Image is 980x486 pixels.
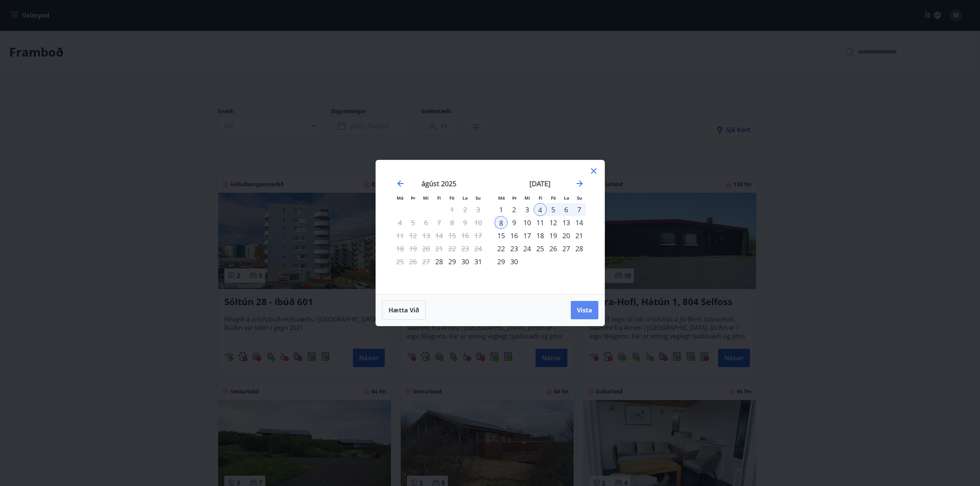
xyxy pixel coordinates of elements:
div: 7 [573,203,586,216]
div: 10 [521,216,534,229]
span: Hætta við [389,306,419,314]
td: Selected. laugardagur, 6. september 2025 [560,203,573,216]
div: 12 [547,216,560,229]
td: Choose miðvikudagur, 24. september 2025 as your check-in date. It’s available. [521,242,534,255]
div: 30 [459,255,472,268]
div: 13 [560,216,573,229]
td: Choose sunnudagur, 14. september 2025 as your check-in date. It’s available. [573,216,586,229]
td: Choose föstudagur, 12. september 2025 as your check-in date. It’s available. [547,216,560,229]
td: Not available. fimmtudagur, 7. ágúst 2025 [433,216,446,229]
div: 28 [573,242,586,255]
td: Not available. laugardagur, 16. ágúst 2025 [459,229,472,242]
td: Not available. föstudagur, 1. ágúst 2025 [446,203,459,216]
td: Choose miðvikudagur, 10. september 2025 as your check-in date. It’s available. [521,216,534,229]
td: Not available. föstudagur, 15. ágúst 2025 [446,229,459,242]
td: Choose laugardagur, 30. ágúst 2025 as your check-in date. It’s available. [459,255,472,268]
td: Choose laugardagur, 13. september 2025 as your check-in date. It’s available. [560,216,573,229]
td: Choose þriðjudagur, 30. september 2025 as your check-in date. It’s available. [508,255,521,268]
div: 9 [508,216,521,229]
div: 21 [573,229,586,242]
div: 23 [508,242,521,255]
td: Selected as start date. fimmtudagur, 4. september 2025 [534,203,547,216]
div: 3 [521,203,534,216]
td: Not available. miðvikudagur, 27. ágúst 2025 [420,255,433,268]
td: Not available. miðvikudagur, 13. ágúst 2025 [420,229,433,242]
div: 11 [534,216,547,229]
td: Choose miðvikudagur, 3. september 2025 as your check-in date. It’s available. [521,203,534,216]
div: 26 [547,242,560,255]
button: Hætta við [382,301,426,320]
small: Fi [437,195,441,201]
td: Not available. fimmtudagur, 21. ágúst 2025 [433,242,446,255]
td: Selected. föstudagur, 5. september 2025 [547,203,560,216]
td: Not available. þriðjudagur, 5. ágúst 2025 [407,216,420,229]
div: 18 [534,229,547,242]
td: Choose fimmtudagur, 11. september 2025 as your check-in date. It’s available. [534,216,547,229]
small: La [564,195,569,201]
small: Fi [539,195,542,201]
td: Not available. mánudagur, 18. ágúst 2025 [394,242,407,255]
td: Choose þriðjudagur, 9. september 2025 as your check-in date. It’s available. [508,216,521,229]
small: Su [475,195,481,201]
td: Choose laugardagur, 20. september 2025 as your check-in date. It’s available. [560,229,573,242]
td: Choose fimmtudagur, 18. september 2025 as your check-in date. It’s available. [534,229,547,242]
td: Not available. miðvikudagur, 20. ágúst 2025 [420,242,433,255]
small: Má [498,195,505,201]
strong: ágúst 2025 [421,179,456,188]
td: Not available. sunnudagur, 10. ágúst 2025 [472,216,485,229]
td: Choose mánudagur, 1. september 2025 as your check-in date. It’s available. [495,203,508,216]
td: Not available. sunnudagur, 24. ágúst 2025 [472,242,485,255]
small: Fö [449,195,454,201]
td: Choose miðvikudagur, 17. september 2025 as your check-in date. It’s available. [521,229,534,242]
td: Not available. miðvikudagur, 6. ágúst 2025 [420,216,433,229]
small: Fö [551,195,556,201]
div: 17 [521,229,534,242]
div: 19 [547,229,560,242]
div: 30 [508,255,521,268]
td: Choose mánudagur, 29. september 2025 as your check-in date. It’s available. [495,255,508,268]
td: Choose fimmtudagur, 28. ágúst 2025 as your check-in date. It’s available. [433,255,446,268]
span: Vista [577,306,592,314]
div: 25 [534,242,547,255]
div: 4 [534,203,547,216]
div: 29 [495,255,508,268]
div: 29 [446,255,459,268]
td: Not available. föstudagur, 22. ágúst 2025 [446,242,459,255]
td: Not available. laugardagur, 2. ágúst 2025 [459,203,472,216]
td: Choose fimmtudagur, 25. september 2025 as your check-in date. It’s available. [534,242,547,255]
small: Su [577,195,582,201]
div: 6 [560,203,573,216]
small: Má [397,195,403,201]
td: Choose sunnudagur, 31. ágúst 2025 as your check-in date. It’s available. [472,255,485,268]
div: 27 [560,242,573,255]
div: 16 [508,229,521,242]
td: Choose föstudagur, 29. ágúst 2025 as your check-in date. It’s available. [446,255,459,268]
td: Choose sunnudagur, 28. september 2025 as your check-in date. It’s available. [573,242,586,255]
td: Not available. mánudagur, 11. ágúst 2025 [394,229,407,242]
div: 1 [495,203,508,216]
div: 28 [433,255,446,268]
td: Choose þriðjudagur, 23. september 2025 as your check-in date. It’s available. [508,242,521,255]
td: Not available. laugardagur, 9. ágúst 2025 [459,216,472,229]
small: Þr [512,195,517,201]
td: Choose þriðjudagur, 16. september 2025 as your check-in date. It’s available. [508,229,521,242]
td: Not available. sunnudagur, 17. ágúst 2025 [472,229,485,242]
div: 14 [573,216,586,229]
button: Vista [571,301,598,319]
div: 2 [508,203,521,216]
td: Choose mánudagur, 22. september 2025 as your check-in date. It’s available. [495,242,508,255]
div: 15 [495,229,508,242]
td: Not available. mánudagur, 4. ágúst 2025 [394,216,407,229]
div: 31 [472,255,485,268]
td: Choose sunnudagur, 21. september 2025 as your check-in date. It’s available. [573,229,586,242]
small: Mi [423,195,429,201]
td: Not available. föstudagur, 8. ágúst 2025 [446,216,459,229]
td: Not available. sunnudagur, 3. ágúst 2025 [472,203,485,216]
td: Choose þriðjudagur, 2. september 2025 as your check-in date. It’s available. [508,203,521,216]
td: Selected. sunnudagur, 7. september 2025 [573,203,586,216]
div: 5 [547,203,560,216]
td: Not available. þriðjudagur, 19. ágúst 2025 [407,242,420,255]
div: Move backward to switch to the previous month. [396,179,405,188]
strong: [DATE] [529,179,550,188]
td: Not available. mánudagur, 25. ágúst 2025 [394,255,407,268]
